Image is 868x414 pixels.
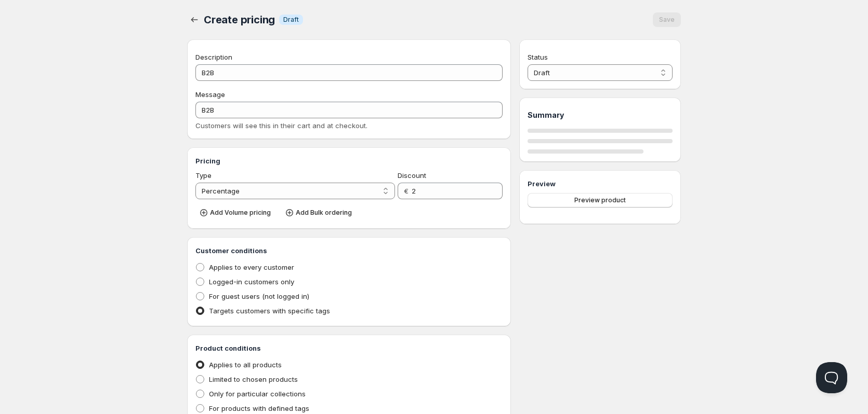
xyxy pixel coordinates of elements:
[398,171,426,180] span: Discount
[528,110,673,120] h1: Summary
[528,193,673,208] button: Preview product
[195,343,503,353] h3: Product conditions
[195,171,212,180] span: Type
[209,278,294,286] span: Logged-in customers only
[195,121,367,130] span: Customers will see this in their cart and at checkout.
[204,13,275,26] span: Create pricing
[195,156,503,166] h3: Pricing
[210,209,271,217] span: Add Volume pricing
[528,53,548,61] span: Status
[209,307,330,315] span: Targets customers with specific tags
[209,263,294,271] span: Applies to every customer
[574,196,626,204] span: Preview product
[195,64,503,81] input: Private internal description
[816,362,847,393] iframe: Help Scout Beacon - Open
[209,390,306,398] span: Only for particular collections
[281,205,358,220] button: Add Bulk ordering
[209,361,282,369] span: Applies to all products
[528,178,673,189] h3: Preview
[195,205,277,220] button: Add Volume pricing
[209,404,309,412] span: For products with defined tags
[404,187,409,195] span: €
[209,375,298,383] span: Limited to chosen products
[195,90,225,99] span: Message
[296,209,352,217] span: Add Bulk ordering
[195,53,232,61] span: Description
[209,292,309,300] span: For guest users (not logged in)
[283,16,299,24] span: Draft
[195,245,503,256] h3: Customer conditions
